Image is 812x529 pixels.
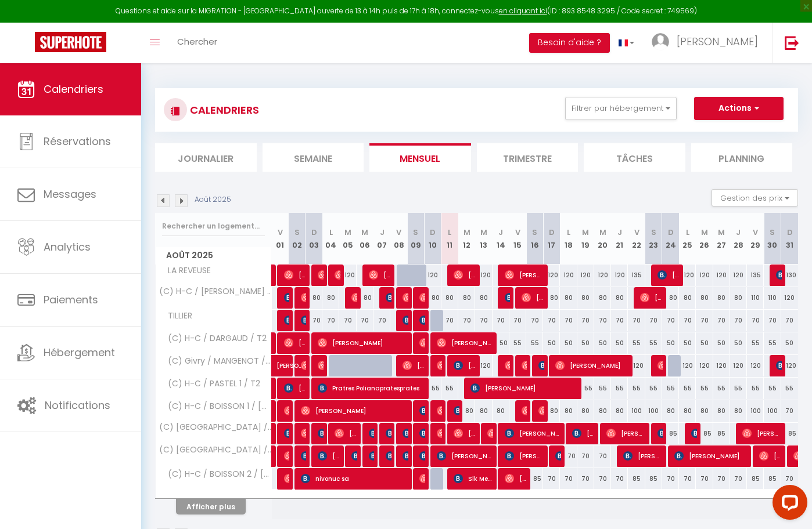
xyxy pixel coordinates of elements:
[543,287,560,309] div: 80
[611,310,628,331] div: 70
[289,213,306,264] th: 02
[437,445,493,467] span: [PERSON_NAME]
[611,264,628,286] div: 120
[351,287,357,309] span: [PERSON_NAME]
[555,445,561,467] span: [PERSON_NAME]
[713,378,730,399] div: 55
[657,422,663,444] span: [PERSON_NAME]
[380,227,385,238] abbr: J
[475,264,492,286] div: 120
[696,332,713,354] div: 50
[679,264,696,286] div: 120
[373,213,390,264] th: 07
[335,264,340,286] span: [PERSON_NAME]
[322,287,339,309] div: 80
[351,445,357,467] span: [PERSON_NAME]
[781,355,798,376] div: 120
[454,354,476,376] span: [PERSON_NAME]
[403,422,408,444] span: [PERSON_NAME]
[529,33,610,53] button: Besoin d'aide ?
[691,143,793,172] li: Planning
[505,445,544,467] span: [PERSON_NAME]
[195,194,231,205] p: Août 2025
[157,332,270,345] span: (C) H-C / DARGAUD / T2
[425,213,441,264] th: 10
[419,400,425,422] span: [PERSON_NAME]
[458,213,475,264] th: 12
[764,310,781,331] div: 70
[318,377,425,399] span: Pratres Polianapratesprates
[599,227,606,238] abbr: M
[691,422,697,444] span: Boy Imminck
[464,227,470,238] abbr: M
[781,264,798,286] div: 130
[572,422,595,444] span: [PERSON_NAME]
[628,332,645,354] div: 55
[441,310,458,331] div: 70
[679,213,696,264] th: 25
[747,310,764,331] div: 70
[318,445,340,467] span: [PERSON_NAME] [PERSON_NAME]
[577,287,594,309] div: 80
[696,310,713,331] div: 70
[509,332,526,354] div: 55
[582,227,589,238] abbr: M
[776,264,782,286] span: [PERSON_NAME]
[475,355,492,376] div: 120
[753,227,758,238] abbr: V
[284,287,290,309] span: [PERSON_NAME]
[594,310,611,331] div: 70
[770,227,775,238] abbr: S
[505,422,561,444] span: [PERSON_NAME]
[403,354,425,376] span: [PERSON_NAME]
[526,332,543,354] div: 55
[560,264,577,286] div: 120
[747,332,764,354] div: 55
[764,378,781,399] div: 55
[730,264,747,286] div: 120
[437,332,493,354] span: [PERSON_NAME]
[567,227,570,238] abbr: L
[713,264,730,286] div: 120
[555,354,628,376] span: [PERSON_NAME]
[628,213,645,264] th: 22
[335,422,357,444] span: [PERSON_NAME]
[538,354,544,376] span: [PERSON_NAME]
[643,23,773,63] a: ... [PERSON_NAME]
[44,187,96,201] span: Messages
[475,400,492,422] div: 80
[628,310,645,331] div: 70
[373,310,390,331] div: 70
[448,227,451,238] abbr: L
[594,378,611,399] div: 55
[441,213,458,264] th: 11
[713,355,730,376] div: 120
[594,400,611,422] div: 80
[272,355,289,377] a: [PERSON_NAME]
[522,400,527,422] span: [PERSON_NAME]
[565,97,677,120] button: Filtrer par hébergement
[369,422,375,444] span: [PERSON_NAME]
[645,310,662,331] div: 70
[344,227,351,238] abbr: M
[713,287,730,309] div: 80
[713,213,730,264] th: 27
[509,213,526,264] th: 15
[696,264,713,286] div: 120
[662,378,679,399] div: 55
[276,349,303,371] span: [PERSON_NAME]
[532,227,537,238] abbr: S
[278,227,283,238] abbr: V
[322,213,339,264] th: 04
[617,227,622,238] abbr: J
[696,355,713,376] div: 120
[477,143,579,172] li: Trimestre
[318,422,324,444] span: [PERSON_NAME]
[679,332,696,354] div: 50
[403,287,408,309] span: [PERSON_NAME]
[696,213,713,264] th: 26
[272,213,289,264] th: 01
[498,227,503,238] abbr: J
[284,377,307,399] span: [PERSON_NAME]
[736,227,741,238] abbr: J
